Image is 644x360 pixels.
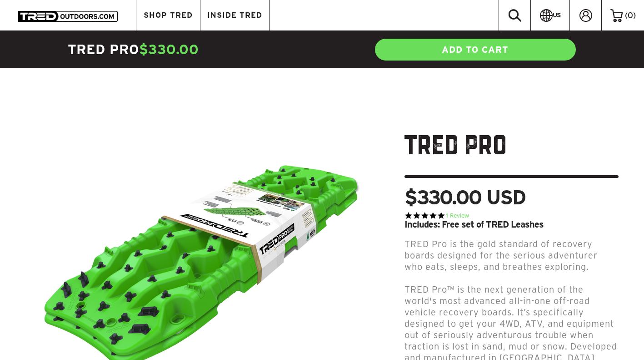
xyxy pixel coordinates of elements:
p: TRED Pro is the gold standard of recovery boards designed for the serious adventurer who eats, sl... [404,238,619,273]
span: $330.00 USD [404,187,525,207]
span: 0 [628,11,633,20]
span: INSIDE TRED [207,11,262,19]
a: ADD TO CART [374,38,577,61]
h4: TRED Pro [68,41,322,59]
img: cart-icon [610,9,623,22]
div: Includes: Free set of TRED Leashes [404,220,619,229]
img: TRED Outdoors America [18,11,118,22]
span: SHOP TRED [144,11,193,19]
a: 1 reviews [445,212,469,220]
span: ( ) [625,11,636,20]
span: $330.00 [139,42,199,57]
h1: TRED Pro [404,131,619,178]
